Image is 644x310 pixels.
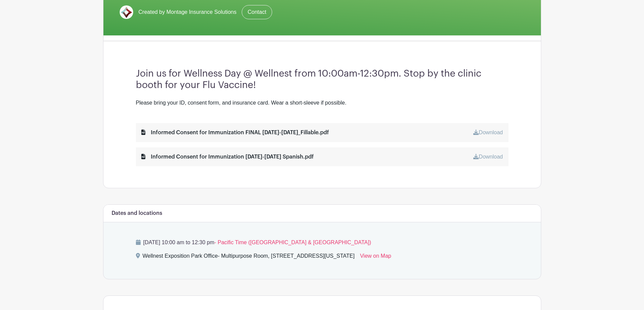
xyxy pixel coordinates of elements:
div: Please bring your ID, consent form, and insurance card. Wear a short-sleeve if possible. [136,99,508,107]
a: Download [473,130,503,135]
h3: Join us for Wellness Day @ Wellnest from 10:00am-12:30pm. Stop by the clinic booth for your Flu V... [136,68,508,91]
span: Created by Montage Insurance Solutions [139,8,237,16]
a: Download [473,154,503,160]
div: Wellnest Exposition Park Office- Multipurpose Room, [STREET_ADDRESS][US_STATE] [143,252,355,263]
img: Montage%20Star%20logo.png [120,5,133,19]
p: [DATE] 10:00 am to 12:30 pm [136,238,508,247]
div: Informed Consent for Immunization [DATE]-[DATE] Spanish.pdf [141,153,314,161]
div: Informed Consent for Immunization FINAL [DATE]-[DATE]_Fillable.pdf [141,129,329,137]
a: Contact [242,5,272,19]
span: - Pacific Time ([GEOGRAPHIC_DATA] & [GEOGRAPHIC_DATA]) [214,239,371,245]
a: View on Map [360,252,391,263]
h6: Dates and locations [112,210,162,217]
